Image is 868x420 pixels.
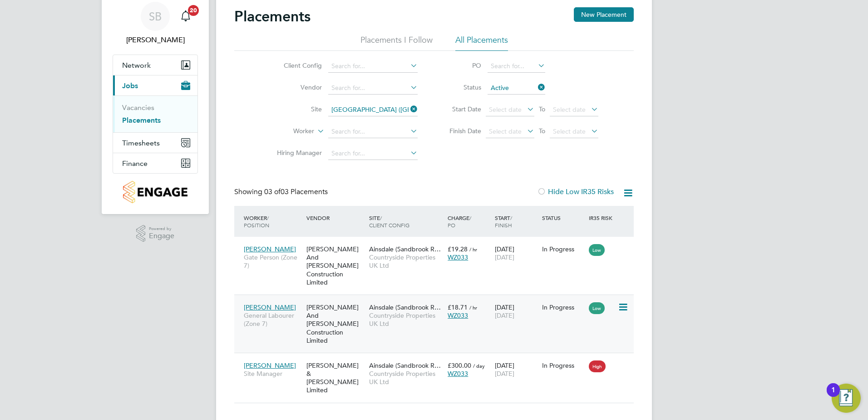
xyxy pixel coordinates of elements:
[113,181,198,203] a: Go to home page
[553,127,586,135] span: Select date
[369,370,443,386] span: Countryside Properties UK Ltd
[242,210,304,233] div: Worker
[440,127,481,135] label: Finish Date
[369,303,441,311] span: Ainsdale (Sandbrook R…
[536,103,548,115] span: To
[488,60,545,73] input: Search for...
[122,139,160,147] span: Timesheets
[448,303,468,311] span: £18.71
[304,240,367,291] div: [PERSON_NAME] And [PERSON_NAME] Construction Limited
[149,10,162,22] span: SB
[113,75,197,95] button: Jobs
[113,153,197,173] button: Finance
[244,311,302,328] span: General Labourer (Zone 7)
[270,149,322,157] label: Hiring Manager
[328,82,418,95] input: Search for...
[234,187,330,197] div: Showing
[542,361,585,370] div: In Progress
[244,303,296,311] span: [PERSON_NAME]
[574,7,634,22] button: New Placement
[188,5,199,16] span: 20
[304,299,367,349] div: [PERSON_NAME] And [PERSON_NAME] Construction Limited
[455,35,508,51] li: All Placements
[542,245,585,253] div: In Progress
[488,82,545,95] input: Select one
[542,303,585,311] div: In Progress
[328,104,418,116] input: Search for...
[122,116,161,125] a: Placements
[495,370,514,378] span: [DATE]
[304,357,367,399] div: [PERSON_NAME] & [PERSON_NAME] Limited
[448,361,471,370] span: £300.00
[113,35,198,45] span: Samantha Bolshaw
[448,370,468,378] span: WZ033
[440,105,481,113] label: Start Date
[149,232,174,240] span: Engage
[473,362,485,369] span: / day
[244,253,302,270] span: Gate Person (Zone 7)
[262,127,314,136] label: Worker
[469,304,477,311] span: / hr
[304,210,367,226] div: Vendor
[177,2,195,31] a: 20
[234,7,311,25] h2: Placements
[448,311,468,320] span: WZ033
[270,61,322,70] label: Client Config
[369,311,443,328] span: Countryside Properties UK Ltd
[448,253,468,261] span: WZ033
[244,214,269,229] span: / Position
[113,133,197,153] button: Timesheets
[589,302,605,314] span: Low
[536,125,548,137] span: To
[495,214,512,229] span: / Finish
[122,81,138,90] span: Jobs
[469,246,477,253] span: / hr
[369,245,441,253] span: Ainsdale (Sandbrook R…
[264,187,328,196] span: 03 Placements
[448,245,468,253] span: £19.28
[113,2,198,45] a: SB[PERSON_NAME]
[587,210,618,226] div: IR35 Risk
[242,240,634,248] a: [PERSON_NAME]Gate Person (Zone 7)[PERSON_NAME] And [PERSON_NAME] Construction LimitedAinsdale (Sa...
[242,356,634,364] a: [PERSON_NAME]Site Manager[PERSON_NAME] & [PERSON_NAME] LimitedAinsdale (Sandbrook R…Countryside P...
[589,244,605,256] span: Low
[493,357,540,382] div: [DATE]
[149,225,174,233] span: Powered by
[328,147,418,160] input: Search for...
[270,83,322,91] label: Vendor
[136,225,175,242] a: Powered byEngage
[113,95,197,132] div: Jobs
[493,299,540,324] div: [DATE]
[122,61,151,70] span: Network
[369,214,409,229] span: / Client Config
[244,361,296,370] span: [PERSON_NAME]
[369,361,441,370] span: Ainsdale (Sandbrook R…
[242,298,634,306] a: [PERSON_NAME]General Labourer (Zone 7)[PERSON_NAME] And [PERSON_NAME] Construction LimitedAinsdal...
[440,61,481,70] label: PO
[264,187,281,196] span: 03 of
[123,181,187,203] img: countryside-properties-logo-retina.png
[122,103,154,112] a: Vacancies
[440,83,481,91] label: Status
[493,210,540,233] div: Start
[367,210,445,233] div: Site
[489,127,522,135] span: Select date
[489,105,522,114] span: Select date
[244,245,296,253] span: [PERSON_NAME]
[495,311,514,320] span: [DATE]
[540,210,587,226] div: Status
[360,35,433,51] li: Placements I Follow
[445,210,493,233] div: Charge
[589,360,606,372] span: High
[493,240,540,266] div: [DATE]
[122,159,148,168] span: Finance
[495,253,514,261] span: [DATE]
[537,187,614,196] label: Hide Low IR35 Risks
[448,214,471,229] span: / PO
[270,105,322,113] label: Site
[328,60,418,73] input: Search for...
[328,125,418,138] input: Search for...
[831,390,835,402] div: 1
[369,253,443,270] span: Countryside Properties UK Ltd
[113,55,197,75] button: Network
